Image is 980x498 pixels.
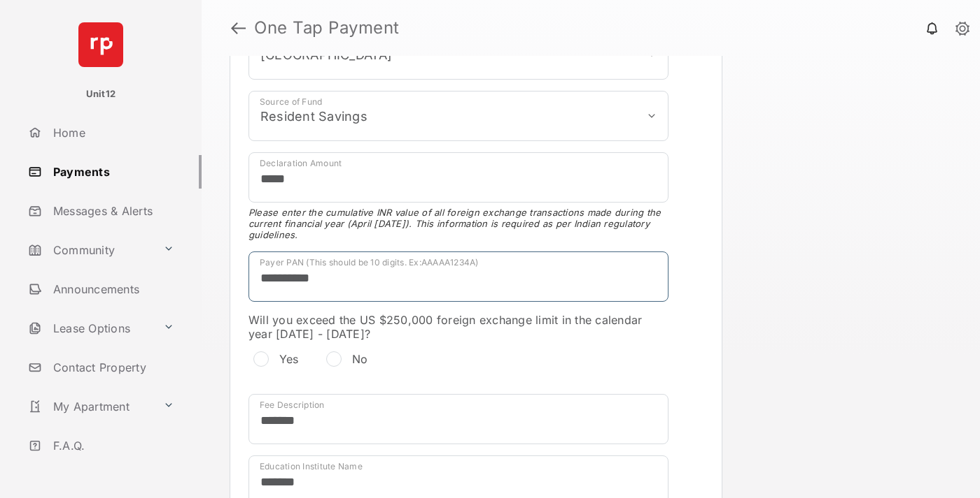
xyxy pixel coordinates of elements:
[78,22,123,67] img: svg+xml;base64,PHN2ZyB4bWxucz0iaHR0cDovL3d3dy53My5vcmcvMjAwMC9zdmciIHdpZHRoPSI2NCIgaGVpZ2h0PSI2NC...
[22,429,202,462] a: F.A.Q.
[22,155,202,189] a: Payments
[254,20,400,36] strong: One Tap Payment
[22,390,157,423] a: My Apartment
[22,272,202,306] a: Announcements
[22,351,202,384] a: Contact Property
[352,352,368,366] label: No
[22,116,202,149] a: Home
[86,87,116,101] p: Unit12
[248,313,668,341] label: Will you exceed the US $250,000 foreign exchange limit in the calendar year [DATE] - [DATE]?
[248,207,668,240] span: Please enter the cumulative INR value of all foreign exchange transactions made during the curren...
[22,194,202,228] a: Messages & Alerts
[22,312,157,345] a: Lease Options
[279,352,299,366] label: Yes
[22,233,157,267] a: Community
